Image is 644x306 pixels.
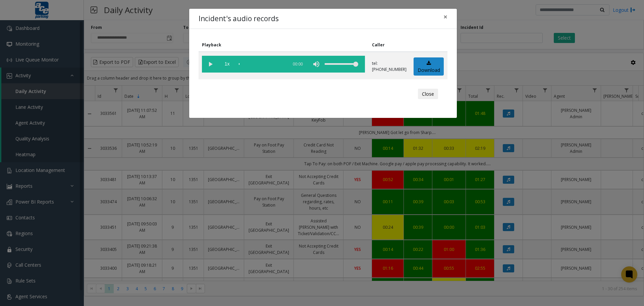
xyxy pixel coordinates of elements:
div: volume level [325,56,358,73]
span: × [443,12,447,21]
th: Playback [199,38,369,52]
p: tel:[PHONE_NUMBER] [372,60,407,73]
button: Close [418,89,438,99]
button: Close [439,9,452,25]
a: Download [414,57,444,76]
th: Caller [369,38,410,52]
span: playback speed button [219,56,235,73]
div: scrub bar [239,56,284,73]
h4: Incident's audio records [199,13,279,24]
